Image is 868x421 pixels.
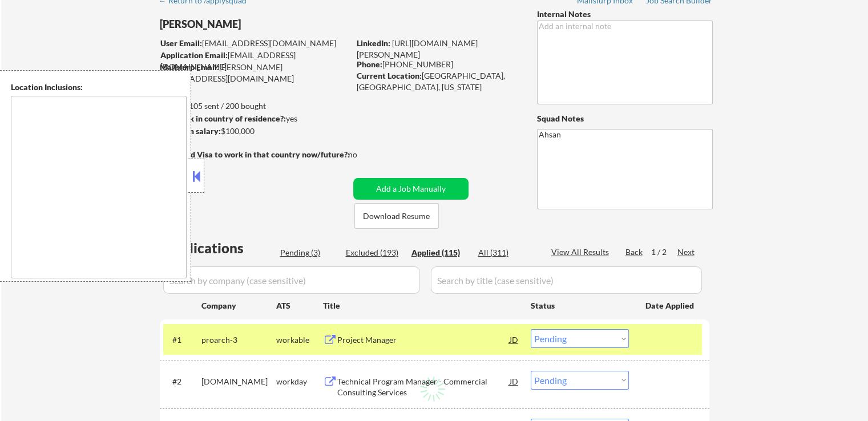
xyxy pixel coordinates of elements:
button: Add a Job Manually [353,178,469,200]
div: Location Inclusions: [11,82,187,93]
div: Applications [163,241,276,255]
div: Pending (3) [280,247,337,258]
div: workday [276,376,323,387]
div: JD [508,329,520,350]
strong: Phone: [357,59,382,69]
strong: LinkedIn: [357,38,390,48]
div: #2 [172,376,192,387]
strong: Current Location: [357,71,422,80]
a: [URL][DOMAIN_NAME][PERSON_NAME] [357,38,478,59]
strong: Mailslurp Email: [160,62,219,72]
div: Excluded (193) [346,247,403,258]
div: [EMAIL_ADDRESS][DOMAIN_NAME] [160,38,349,49]
div: [PHONE_NUMBER] [357,59,518,70]
div: Next [677,246,696,258]
div: Company [201,300,276,311]
button: Download Resume [354,203,439,229]
div: [GEOGRAPHIC_DATA], [GEOGRAPHIC_DATA], [US_STATE] [357,70,518,92]
div: $100,000 [159,126,349,137]
div: [EMAIL_ADDRESS][DOMAIN_NAME] [160,50,349,72]
div: Back [625,246,644,258]
div: 1 / 2 [651,246,677,258]
div: All (311) [478,247,535,258]
div: [PERSON_NAME] [160,17,394,31]
input: Search by company (case sensitive) [163,266,420,294]
div: [DOMAIN_NAME] [201,376,276,387]
div: Applied (115) [411,247,469,258]
div: Date Applied [645,300,696,311]
div: Title [323,300,520,311]
strong: Can work in country of residence?: [159,114,286,123]
div: yes [159,113,346,124]
div: JD [508,371,520,391]
div: ATS [276,300,323,311]
strong: User Email: [160,38,202,48]
div: proarch-3 [201,334,276,346]
div: Project Manager [337,334,510,346]
div: Squad Notes [537,113,713,124]
input: Search by title (case sensitive) [431,266,702,294]
div: Internal Notes [537,9,713,20]
div: 105 sent / 200 bought [159,100,349,112]
div: Status [531,295,629,315]
strong: Application Email: [160,50,228,60]
div: [PERSON_NAME][EMAIL_ADDRESS][DOMAIN_NAME] [160,62,349,84]
strong: Will need Visa to work in that country now/future?: [160,149,350,159]
div: Technical Program Manager - Commercial Consulting Services [337,376,510,398]
div: #1 [172,334,192,346]
div: workable [276,334,323,346]
div: View All Results [551,246,612,258]
div: no [348,149,381,160]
